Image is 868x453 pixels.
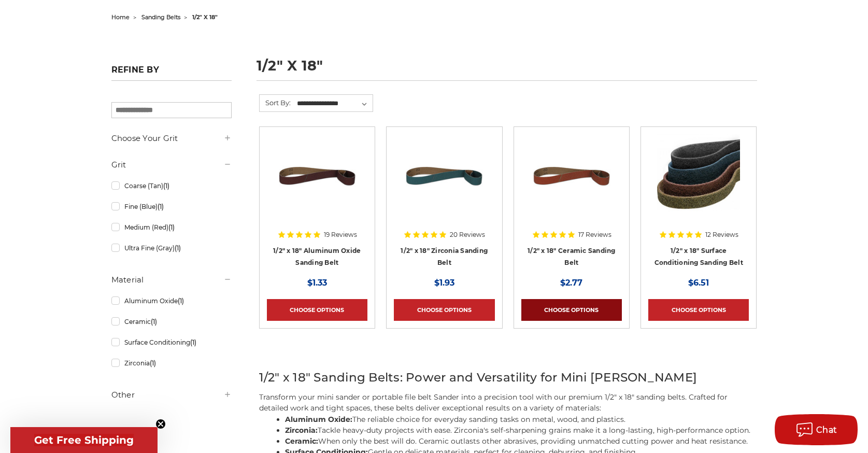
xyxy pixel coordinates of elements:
[394,134,494,235] a: 1/2" x 18" Zirconia File Belt
[530,134,613,217] img: 1/2" x 18" Ceramic File Belt
[560,278,582,288] span: $2.77
[654,247,743,266] a: 1/2" x 18" Surface Conditioning Sanding Belt
[175,244,181,252] span: (1)
[775,414,858,445] button: Chat
[111,292,232,310] a: Aluminum Oxide
[521,299,622,321] a: Choose Options
[111,354,232,372] a: Zirconia
[111,13,130,21] a: home
[267,134,367,235] a: 1/2" x 18" Aluminum Oxide File Belt
[111,159,232,171] h5: Grit
[273,247,361,266] a: 1/2" x 18" Aluminum Oxide Sanding Belt
[155,419,166,429] button: Close teaser
[521,134,622,235] a: 1/2" x 18" Ceramic File Belt
[648,299,749,321] a: Choose Options
[163,182,169,190] span: (1)
[259,392,757,414] p: Transform your mini sander or portable file belt Sander into a precision tool with our premium 1/...
[111,389,232,401] h5: Other
[158,203,164,210] span: (1)
[111,197,232,216] a: Fine (Blue)
[192,13,218,21] span: 1/2" x 18"
[648,134,749,235] a: Surface Conditioning Sanding Belts
[307,278,327,288] span: $1.33
[401,247,488,266] a: 1/2" x 18" Zirconia Sanding Belt
[688,278,709,288] span: $6.51
[657,134,740,217] img: Surface Conditioning Sanding Belts
[178,297,184,305] span: (1)
[276,134,359,217] img: 1/2" x 18" Aluminum Oxide File Belt
[394,299,494,321] a: Choose Options
[111,239,232,257] a: Ultra Fine (Gray)
[111,132,232,145] h5: Choose Your Grit
[267,299,367,321] a: Choose Options
[259,369,757,387] h2: 1/2" x 18" Sanding Belts: Power and Versatility for Mini [PERSON_NAME]
[190,338,196,346] span: (1)
[705,232,738,238] span: 12 Reviews
[34,434,134,446] span: Get Free Shipping
[10,427,158,453] div: Get Free ShippingClose teaser
[111,177,232,195] a: Coarse (Tan)
[257,59,757,81] h1: 1/2" x 18"
[295,96,373,111] select: Sort By:
[285,415,352,424] strong: Aluminum Oxide:
[168,223,175,231] span: (1)
[285,425,757,436] li: Tackle heavy-duty projects with ease. Zirconia's self-sharpening grains make it a long-lasting, h...
[403,134,486,217] img: 1/2" x 18" Zirconia File Belt
[141,13,180,21] a: sanding belts
[111,218,232,236] a: Medium (Red)
[285,414,757,425] li: The reliable choice for everyday sanding tasks on metal, wood, and plastics.
[816,425,837,435] span: Chat
[111,274,232,286] h5: Material
[578,232,611,238] span: 17 Reviews
[450,232,485,238] span: 20 Reviews
[285,436,757,447] li: When only the best will do. Ceramic outlasts other abrasives, providing unmatched cutting power a...
[528,247,616,266] a: 1/2" x 18" Ceramic Sanding Belt
[150,359,156,367] span: (1)
[324,232,357,238] span: 19 Reviews
[111,313,232,331] a: Ceramic
[111,65,232,81] h5: Refine by
[260,95,291,110] label: Sort By:
[111,333,232,351] a: Surface Conditioning
[285,436,318,446] strong: Ceramic:
[285,426,318,435] strong: Zirconia:
[434,278,454,288] span: $1.93
[151,318,157,325] span: (1)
